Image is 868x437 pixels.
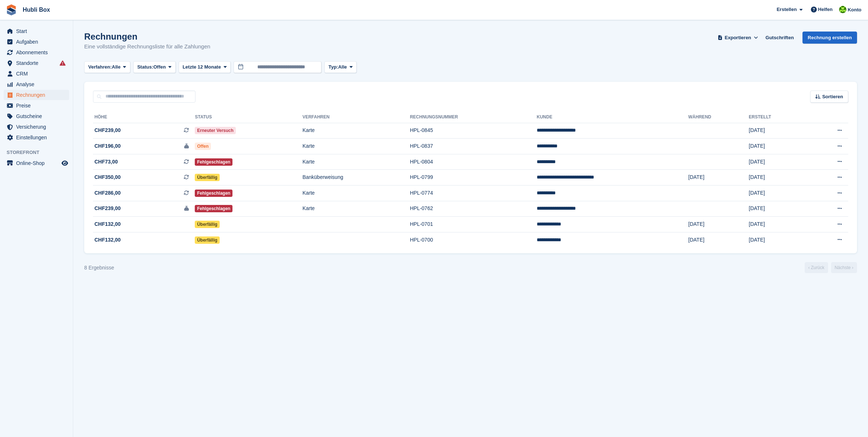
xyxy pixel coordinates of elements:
[84,61,130,73] button: Verfahren: Alle
[16,122,60,132] span: Versicherung
[16,111,60,121] span: Gutscheine
[4,79,69,89] a: menu
[688,111,749,123] th: Während
[153,63,166,71] span: Offen
[195,236,219,244] span: Überfällig
[84,43,210,51] p: Eine vollständige Rechnungsliste für alle Zahlungen
[94,236,121,244] span: CHF132,00
[4,158,69,168] a: Speisekarte
[776,6,797,13] span: Erstellen
[725,34,751,41] span: Exportieren
[749,186,808,201] td: [DATE]
[716,32,760,44] button: Exportieren
[839,6,846,13] img: Stefano
[410,170,537,186] td: HPL-0799
[16,69,60,79] span: CRM
[94,220,121,228] span: CHF132,00
[7,149,73,156] span: Storefront
[4,69,69,79] a: menu
[802,32,857,44] a: Rechnung erstellen
[94,158,118,166] span: CHF73,00
[195,143,211,150] span: Offen
[6,4,17,15] img: stora-icon-8386f47178a22dfd0bd8f6a31ec36ba5ce8667c1dd55bd0f319d3a0aa187defe.svg
[16,100,60,111] span: Preise
[20,4,53,16] a: Hubli Box
[749,123,808,139] td: [DATE]
[688,232,749,247] td: [DATE]
[410,201,537,217] td: HPL-0762
[195,205,232,212] span: Fehlgeschlagen
[4,47,69,58] a: menu
[94,142,121,150] span: CHF196,00
[302,111,410,123] th: Verfahren
[60,159,69,168] a: Vorschau-Shop
[410,232,537,247] td: HPL-0700
[195,158,232,166] span: Fehlgeschlagen
[831,262,857,273] a: Nächste
[183,63,221,71] span: Letzte 12 Monate
[195,127,235,134] span: Erneuter Versuch
[749,201,808,217] td: [DATE]
[94,205,121,212] span: CHF239,00
[302,123,410,139] td: Karte
[302,154,410,170] td: Karte
[4,37,69,47] a: menu
[749,139,808,154] td: [DATE]
[16,37,60,47] span: Aufgaben
[88,63,112,71] span: Verfahren:
[16,158,60,168] span: Online-Shop
[84,32,210,41] h1: Rechnungen
[16,90,60,100] span: Rechnungen
[338,63,347,71] span: Alle
[112,63,120,71] span: Alle
[302,139,410,154] td: Karte
[537,111,688,123] th: Kunde
[4,132,69,143] a: menu
[179,61,231,73] button: Letzte 12 Monate
[410,217,537,232] td: HPL-0701
[749,232,808,247] td: [DATE]
[195,111,302,123] th: Status
[137,63,153,71] span: Status:
[195,190,232,197] span: Fehlgeschlagen
[302,170,410,186] td: Banküberweisung
[324,61,357,73] button: Typ: Alle
[749,170,808,186] td: [DATE]
[803,262,858,273] nav: Page
[822,93,843,100] span: Sortieren
[847,6,861,14] span: Konto
[302,201,410,217] td: Karte
[16,58,60,68] span: Standorte
[4,58,69,68] a: menu
[763,32,797,44] a: Gutschriften
[302,186,410,201] td: Karte
[16,26,60,36] span: Start
[749,111,808,123] th: Erstellt
[195,174,219,181] span: Überfällig
[4,90,69,100] a: menu
[60,60,66,66] i: Es sind Fehler bei der Synchronisierung von Smart-Einträgen aufgetreten
[328,63,338,71] span: Typ:
[84,264,114,272] div: 8 Ergebnisse
[16,132,60,143] span: Einstellungen
[16,79,60,89] span: Analyse
[410,154,537,170] td: HPL-0804
[4,111,69,121] a: menu
[94,126,121,134] span: CHF239,00
[749,217,808,232] td: [DATE]
[4,26,69,36] a: menu
[410,123,537,139] td: HPL-0845
[410,111,537,123] th: Rechnungsnummer
[410,186,537,201] td: HPL-0774
[688,217,749,232] td: [DATE]
[94,189,121,197] span: CHF286,00
[805,262,828,273] a: Vorherige
[93,111,195,123] th: Höhe
[94,173,121,181] span: CHF350,00
[195,221,219,228] span: Überfällig
[4,122,69,132] a: menu
[818,6,833,13] span: Helfen
[749,154,808,170] td: [DATE]
[133,61,176,73] button: Status: Offen
[410,139,537,154] td: HPL-0837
